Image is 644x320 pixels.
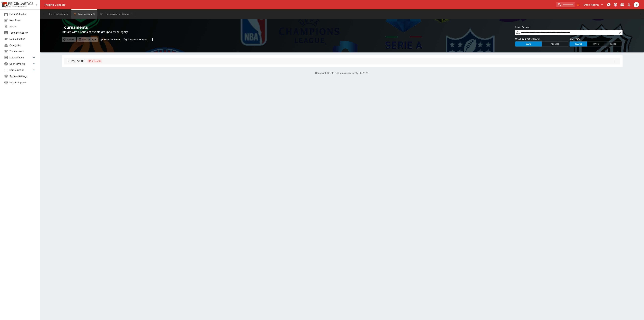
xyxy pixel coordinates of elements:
[570,41,623,47] div: Start From
[612,2,619,8] button: Toggle light/dark mode
[8,2,33,5] img: PriceKinetics
[515,41,568,47] div: Group By (if not by Round)
[62,25,155,30] h2: Tournaments
[9,18,36,22] span: New Event
[40,71,644,75] p: Copyright © Entain Group Australia Pty Ltd 2025
[556,2,575,7] input: search
[515,25,623,30] label: Select Category
[149,37,155,43] button: more
[619,2,625,8] button: Documentation
[606,2,612,8] button: NOT Connected to PK
[542,41,568,47] button: Month
[611,58,617,64] button: more
[1,1,8,8] img: PriceKinetics Logo
[8,6,26,7] img: Sportsbook Management
[9,37,36,41] span: Nexus Entities
[9,74,36,78] span: System Settings
[9,43,36,47] span: Categories
[515,36,568,41] label: Group By (if not by Round)
[9,68,32,72] span: Infrastructure
[71,9,97,19] button: Tournaments
[98,9,135,19] button: New Zealand vs Samoa
[9,12,36,16] span: Event Calendar
[587,41,605,47] button: [DATE]
[570,36,623,41] label: Start From
[570,41,587,47] button: [DATE]
[88,59,101,63] div: 2 Events
[9,31,36,34] span: Template Search
[605,41,623,47] button: [DATE]
[123,37,148,42] button: close
[71,59,84,63] h5: Round 01
[633,1,640,8] button: Peter Fairgrieve
[634,2,639,7] div: Peter Fairgrieve
[99,37,122,42] button: preview
[9,50,36,53] span: Tournaments
[9,56,32,59] span: Management
[9,25,36,28] span: Search
[581,2,605,7] button: Select Tenant
[64,58,620,64] button: Round 012 Eventsmore
[626,2,632,8] button: Notifications
[515,41,542,47] button: Date
[9,62,32,65] span: Sports Pricing
[575,2,581,7] button: No Bookmarks
[62,30,155,34] h6: Interact with a series of events grouped by category.
[44,3,555,7] div: Trading Console
[9,81,36,84] span: Help & Support
[47,9,71,19] button: Event Calendar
